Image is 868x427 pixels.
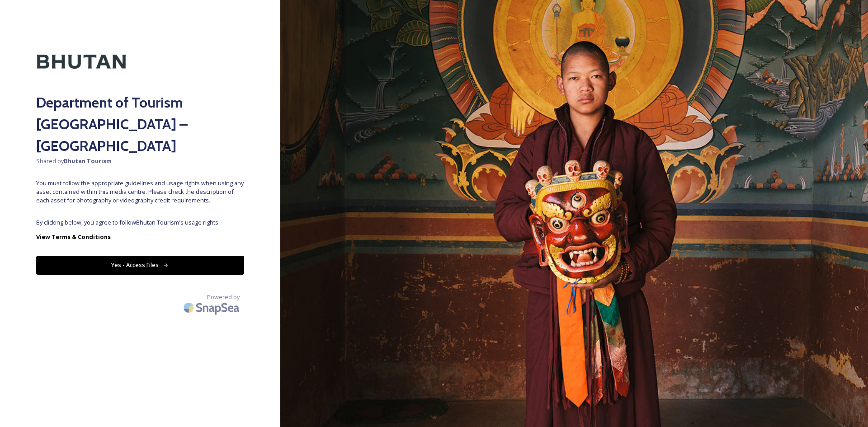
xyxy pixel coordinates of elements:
button: Yes - Access Files [36,256,244,274]
span: Powered by [207,293,240,301]
strong: View Terms & Conditions [36,233,111,241]
span: By clicking below, you agree to follow Bhutan Tourism 's usage rights. [36,218,244,227]
span: You must follow the appropriate guidelines and usage rights when using any asset contained within... [36,179,244,205]
a: View Terms & Conditions [36,231,244,242]
img: Kingdom-of-Bhutan-Logo.png [36,36,127,87]
img: SnapSea Logo [181,297,244,318]
h2: Department of Tourism [GEOGRAPHIC_DATA] – [GEOGRAPHIC_DATA] [36,92,244,157]
strong: Bhutan Tourism [64,157,112,165]
span: Shared by [36,157,244,165]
